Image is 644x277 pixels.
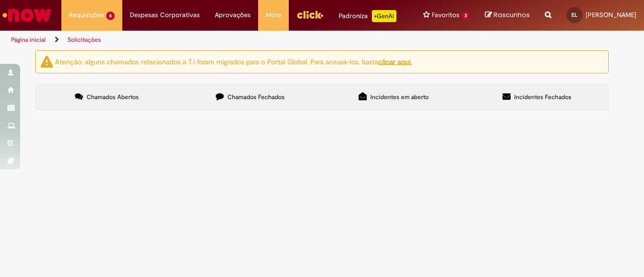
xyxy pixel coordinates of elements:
span: EL [572,12,578,18]
span: Chamados Fechados [227,93,285,101]
a: Solicitações [67,36,101,44]
span: Incidentes Fechados [514,93,572,101]
span: Favoritos [432,10,459,20]
span: More [266,10,281,20]
span: Requisições [69,10,104,20]
p: +GenAi [372,10,396,22]
span: Despesas Corporativas [130,10,200,20]
ng-bind-html: Atenção: alguns chamados relacionados a T.I foram migrados para o Portal Global. Para acessá-los,... [55,57,412,66]
a: Rascunhos [485,11,530,20]
span: Incidentes em aberto [370,93,429,101]
img: ServiceNow [1,5,53,25]
a: Página inicial [11,36,46,44]
span: Chamados Abertos [87,93,139,101]
span: 3 [461,12,470,20]
span: [PERSON_NAME] [586,11,636,19]
span: 6 [106,12,115,20]
img: click_logo_yellow_360x200.png [296,7,324,22]
span: Aprovações [215,10,251,20]
div: Padroniza [339,10,396,22]
ul: Trilhas de página [8,31,422,49]
span: Rascunhos [494,10,530,20]
a: clicar aqui. [378,57,412,66]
